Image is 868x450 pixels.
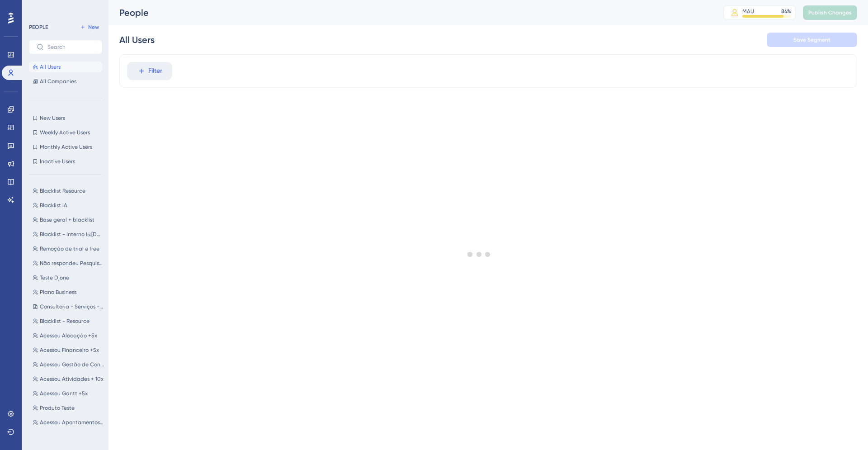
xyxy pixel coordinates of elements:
span: Consultoria - Serviços - Serviços de TI [40,303,104,310]
span: Weekly Active Users [40,129,90,136]
button: Monthly Active Users [29,142,102,152]
span: Save Segment [793,36,830,43]
div: All Users [119,33,155,46]
span: Não respondeu Pesquisa Analytics - Detalhes do indicador [40,260,104,267]
span: Acessou Financeiro +5x [40,346,99,354]
button: Acessou o Kanban +20x em 30 dias [29,431,108,442]
button: Inactive Users [29,156,102,167]
span: Base geral + blacklist [40,216,94,223]
div: MAU [742,8,754,15]
span: Inactive Users [40,158,75,165]
button: Acessou Gestão de Contrato +5x [29,359,108,370]
span: Acessou Apontamentos +5x [40,419,104,426]
button: New Users [29,113,102,123]
button: Weekly Active Users [29,127,102,138]
span: Teste Djone [40,274,69,281]
span: Produto Teste [40,404,75,412]
button: Acessou Atividades + 10x [29,374,108,384]
button: All Users [29,62,102,72]
span: Acessou Alocação +5x [40,332,97,339]
button: Blacklist - Resource [29,316,108,327]
span: Publish Changes [808,9,852,16]
span: Acessou Gantt +5x [40,390,88,397]
button: All Companies [29,76,102,87]
button: Base geral + blacklist [29,214,108,225]
div: People [119,6,701,19]
input: Search [47,44,94,50]
span: Acessou Gestão de Contrato +5x [40,361,104,368]
button: Plano Business [29,287,108,298]
button: Blacklist IA [29,200,108,211]
div: PEOPLE [29,24,48,31]
button: Blacklist Resource [29,185,108,196]
span: Acessou o Kanban +20x em 30 dias [40,433,104,441]
span: All Users [40,63,61,71]
button: Acessou Apontamentos +5x [29,417,108,428]
button: New [77,22,102,33]
span: Monthly Active Users [40,143,92,151]
button: Consultoria - Serviços - Serviços de TI [29,301,108,312]
span: Plano Business [40,289,76,296]
button: Produto Teste [29,403,108,413]
button: Acessou Financeiro +5x [29,345,108,355]
button: Remoção de trial e free [29,243,108,254]
button: Acessou Alocação +5x [29,330,108,341]
button: Blacklist - Interno (@[DOMAIN_NAME]) [29,229,108,240]
button: Save Segment [767,33,857,47]
span: Blacklist Resource [40,187,85,194]
span: Blacklist IA [40,202,67,209]
button: Teste Djone [29,272,108,283]
span: Acessou Atividades + 10x [40,375,104,383]
div: 84 % [781,8,791,15]
span: Blacklist - Resource [40,317,90,325]
button: Não respondeu Pesquisa Analytics - Detalhes do indicador [29,258,108,269]
span: New Users [40,114,65,122]
button: Acessou Gantt +5x [29,388,108,399]
span: Remoção de trial e free [40,245,99,252]
span: All Companies [40,78,76,85]
button: Publish Changes [803,5,857,20]
span: New [88,24,99,31]
span: Blacklist - Interno (@[DOMAIN_NAME]) [40,231,104,238]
